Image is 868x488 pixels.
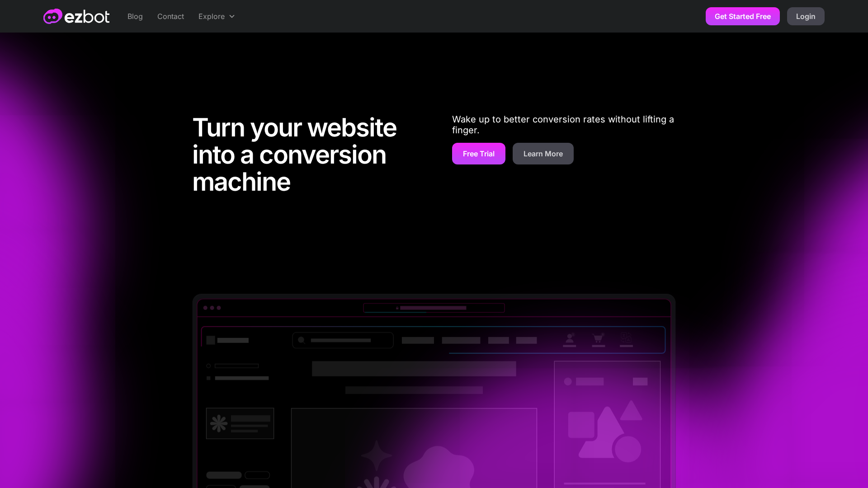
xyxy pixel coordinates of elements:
p: Wake up to better conversion rates without lifting a finger. [452,114,676,136]
a: Login [787,7,825,25]
a: Learn More [513,143,574,164]
h1: Turn your website into a conversion machine [192,114,416,200]
a: home [43,9,109,24]
div: Explore [198,11,225,22]
a: Get Started Free [706,7,780,25]
a: Free Trial [452,143,505,164]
